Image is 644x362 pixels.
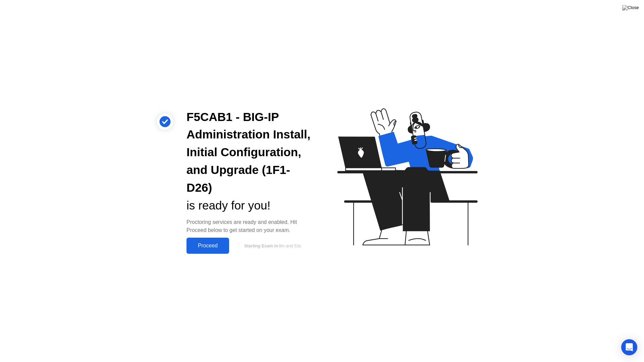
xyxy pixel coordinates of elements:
button: Starting Exam in9m and 53s [232,239,311,252]
div: Proctoring services are ready and enabled. Hit Proceed below to get started on your exam. [186,218,311,234]
div: Proceed [189,243,227,249]
span: 9m and 53s [279,243,301,248]
div: F5CAB1 - BIG-IP Administration Install, Initial Configuration, and Upgrade (1F1-D26) [186,108,311,197]
div: Open Intercom Messenger [621,339,637,355]
img: Close [622,5,639,10]
div: is ready for you! [186,197,311,215]
button: Proceed [186,238,229,254]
